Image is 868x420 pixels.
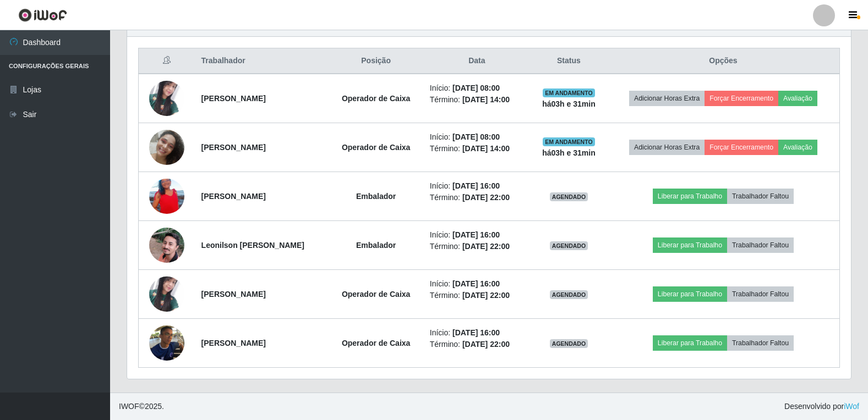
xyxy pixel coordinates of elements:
[201,290,266,299] strong: [PERSON_NAME]
[119,402,139,411] span: IWOF
[542,100,596,108] strong: há 03 h e 31 min
[462,144,510,153] time: [DATE] 14:00
[452,181,500,190] time: [DATE] 16:00
[653,189,727,204] button: Liberar para Trabalho
[550,290,588,299] span: AGENDADO
[430,278,524,290] li: Início:
[342,143,411,152] strong: Operador de Caixa
[149,210,184,280] img: 1749039440131.jpeg
[149,325,184,361] img: 1749306330183.jpeg
[629,140,705,155] button: Adicionar Horas Extra
[727,189,794,204] button: Trabalhador Faltou
[119,401,164,412] span: © 2025 .
[430,180,524,192] li: Início:
[430,290,524,301] li: Término:
[149,81,184,115] img: 1744639547908.jpeg
[342,290,411,299] strong: Operador de Caixa
[342,339,411,347] strong: Operador de Caixa
[430,327,524,339] li: Início:
[543,137,595,146] span: EM ANDAMENTO
[149,165,184,228] img: 1743897152803.jpeg
[195,48,329,74] th: Trabalhador
[201,94,266,103] strong: [PERSON_NAME]
[356,241,396,250] strong: Embalador
[452,328,500,337] time: [DATE] 16:00
[844,402,859,411] a: iWof
[705,91,778,106] button: Forçar Encerramento
[778,91,817,106] button: Avaliação
[727,286,794,302] button: Trabalhador Faltou
[452,84,500,92] time: [DATE] 08:00
[201,192,266,201] strong: [PERSON_NAME]
[430,143,524,154] li: Término:
[452,279,500,288] time: [DATE] 16:00
[201,339,266,347] strong: [PERSON_NAME]
[430,192,524,203] li: Término:
[462,95,510,104] time: [DATE] 14:00
[462,193,510,202] time: [DATE] 22:00
[727,335,794,351] button: Trabalhador Faltou
[550,192,588,201] span: AGENDADO
[705,140,778,155] button: Forçar Encerramento
[430,229,524,241] li: Início:
[430,82,524,94] li: Início:
[18,8,67,22] img: CoreUI Logo
[329,48,423,74] th: Posição
[452,132,500,141] time: [DATE] 08:00
[356,192,396,201] strong: Embalador
[531,48,607,74] th: Status
[462,340,510,349] time: [DATE] 22:00
[342,94,411,103] strong: Operador de Caixa
[542,148,596,157] strong: há 03 h e 31 min
[727,237,794,253] button: Trabalhador Faltou
[653,286,727,302] button: Liberar para Trabalho
[201,241,304,250] strong: Leonilson [PERSON_NAME]
[201,143,266,152] strong: [PERSON_NAME]
[430,241,524,252] li: Término:
[653,335,727,351] button: Liberar para Trabalho
[430,131,524,143] li: Início:
[149,277,184,311] img: 1744639547908.jpeg
[452,230,500,239] time: [DATE] 16:00
[607,48,840,74] th: Opções
[778,140,817,155] button: Avaliação
[653,237,727,253] button: Liberar para Trabalho
[430,94,524,106] li: Término:
[462,242,510,251] time: [DATE] 22:00
[149,130,184,165] img: 1644019579636.jpeg
[462,291,510,300] time: [DATE] 22:00
[550,339,588,348] span: AGENDADO
[784,401,859,412] span: Desenvolvido por
[543,89,595,97] span: EM ANDAMENTO
[423,48,531,74] th: Data
[430,339,524,350] li: Término:
[629,91,705,106] button: Adicionar Horas Extra
[550,241,588,250] span: AGENDADO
